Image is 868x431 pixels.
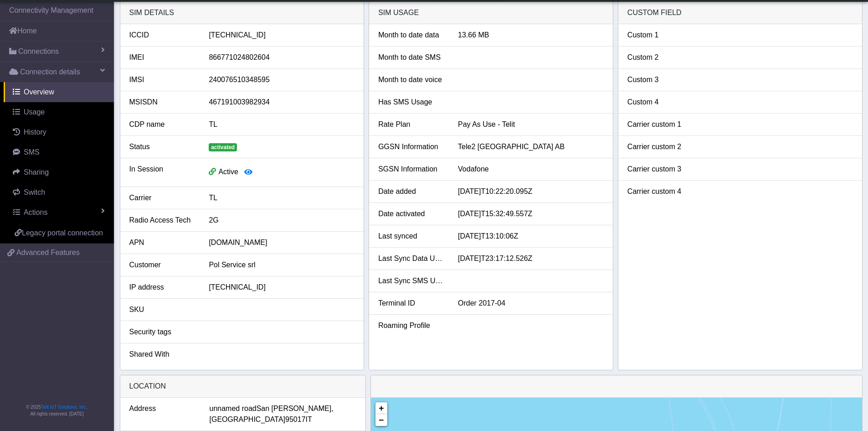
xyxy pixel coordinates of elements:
[621,141,700,152] div: Carrier custom 2
[24,208,47,216] span: Actions
[202,192,361,203] div: TL
[371,208,451,219] div: Date activated
[202,52,361,63] div: 866771024802604
[120,2,364,24] div: SIM details
[123,215,202,226] div: Radio Access Tech
[375,402,387,414] a: Zoom in
[123,119,202,130] div: CDP name
[123,74,202,85] div: IMSI
[621,186,700,197] div: Carrier custom 4
[451,208,611,219] div: [DATE]T15:32:49.557Z
[451,141,611,152] div: Tele2 [GEOGRAPHIC_DATA] AB
[371,275,451,286] div: Last Sync SMS Usage
[209,143,237,151] span: activated
[4,182,114,203] a: Switch
[621,74,700,85] div: Custom 3
[218,168,238,176] span: Active
[371,298,451,309] div: Terminal ID
[18,46,59,57] span: Connections
[257,403,334,414] span: San [PERSON_NAME],
[371,119,451,130] div: Rate Plan
[4,203,114,223] a: Actions
[123,349,202,360] div: Shared With
[210,414,286,425] span: [GEOGRAPHIC_DATA]
[24,168,49,176] span: Sharing
[202,215,361,226] div: 2G
[621,30,700,41] div: Custom 1
[621,97,700,108] div: Custom 4
[202,30,361,41] div: [TECHNICAL_ID]
[123,237,202,248] div: APN
[375,414,387,426] a: Zoom out
[123,97,202,108] div: MSISDN
[4,102,114,122] a: Usage
[285,414,306,425] span: 95017
[371,52,451,63] div: Month to date SMS
[451,231,611,242] div: [DATE]T13:10:06Z
[451,164,611,175] div: Vodafone
[123,260,202,270] div: Customer
[371,253,451,264] div: Last Sync Data Usage
[4,122,114,142] a: History
[371,164,451,175] div: SGSN Information
[210,403,257,414] span: unnamed road
[123,52,202,63] div: IMEI
[120,375,365,398] div: LOCATION
[16,247,80,258] span: Advanced Features
[123,141,202,152] div: Status
[202,119,361,130] div: TL
[41,405,87,410] a: Telit IoT Solutions, Inc.
[371,74,451,85] div: Month to date voice
[24,188,45,196] span: Switch
[24,88,54,96] span: Overview
[4,82,114,102] a: Overview
[123,403,203,425] div: Address
[24,108,45,116] span: Usage
[123,282,202,293] div: IP address
[24,128,46,136] span: History
[123,327,202,338] div: Security tags
[306,414,312,425] span: IT
[451,298,611,309] div: Order 2017-04
[4,142,114,162] a: SMS
[371,231,451,242] div: Last synced
[371,186,451,197] div: Date added
[202,260,361,270] div: Pol Service srl
[621,52,700,63] div: Custom 2
[621,119,700,130] div: Carrier custom 1
[371,97,451,108] div: Has SMS Usage
[123,304,202,315] div: SKU
[451,186,611,197] div: [DATE]T10:22:20.095Z
[123,192,202,203] div: Carrier
[202,282,361,293] div: [TECHNICAL_ID]
[618,2,862,24] div: Custom field
[4,162,114,182] a: Sharing
[451,119,611,130] div: Pay As Use - Telit
[371,141,451,152] div: GGSN Information
[621,164,700,175] div: Carrier custom 3
[20,67,80,78] span: Connection details
[123,164,202,181] div: In Session
[22,229,103,237] span: Legacy portal connection
[371,30,451,41] div: Month to date data
[451,30,611,41] div: 13.66 MB
[202,237,361,248] div: [DOMAIN_NAME]
[202,74,361,85] div: 240076510348595
[371,320,451,331] div: Roaming Profile
[369,2,613,24] div: SIM usage
[451,253,611,264] div: [DATE]T23:17:12.526Z
[24,148,40,156] span: SMS
[238,164,258,181] button: View session details
[123,30,202,41] div: ICCID
[202,97,361,108] div: 467191003982934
